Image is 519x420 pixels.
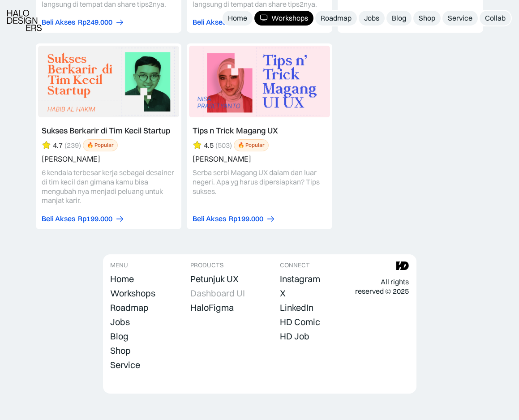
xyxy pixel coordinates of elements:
[321,13,352,23] div: Roadmap
[223,11,253,26] a: Home
[190,302,234,313] div: HaloFigma
[190,273,239,285] a: Petunjuk UX
[485,13,506,23] div: Collab
[193,214,275,223] a: Beli AksesRp199.000
[480,11,511,26] a: Collab
[110,288,155,299] div: Workshops
[280,261,310,269] div: CONNECT
[110,344,131,357] a: Shop
[42,214,124,223] a: Beli AksesRp199.000
[229,214,263,223] div: Rp199.000
[442,11,478,26] a: Service
[280,317,320,327] div: HD Comic
[413,11,441,26] a: Shop
[392,13,406,23] div: Blog
[110,274,134,284] div: Home
[190,288,245,299] div: Dashboard UI
[190,261,223,269] div: PRODUCTS
[359,11,385,26] a: Jobs
[190,287,245,300] a: Dashboard UI
[254,11,313,26] a: Workshops
[386,11,412,26] a: Blog
[78,214,112,223] div: Rp199.000
[280,274,320,284] div: Instagram
[78,17,112,27] div: Rp249.000
[110,317,130,327] div: Jobs
[110,359,140,371] a: Service
[280,288,286,299] div: X
[110,360,140,370] div: Service
[280,330,309,343] a: HD Job
[110,301,149,314] a: Roadmap
[193,214,226,223] div: Beli Akses
[110,302,149,313] div: Roadmap
[42,214,75,223] div: Beli Akses
[419,13,435,23] div: Shop
[364,13,379,23] div: Jobs
[280,301,313,314] a: LinkedIn
[42,17,124,27] a: Beli AksesRp249.000
[42,17,75,27] div: Beli Akses
[315,11,357,26] a: Roadmap
[110,287,155,300] a: Workshops
[280,316,320,328] a: HD Comic
[193,17,226,27] div: Beli Akses
[110,345,131,356] div: Shop
[110,331,129,342] div: Blog
[110,330,129,343] a: Blog
[193,17,275,27] a: Beli AksesRp299.000
[280,302,313,313] div: LinkedIn
[355,277,409,296] div: All rights reserved © 2025
[190,274,239,284] div: Petunjuk UX
[280,287,286,300] a: X
[448,13,472,23] div: Service
[110,316,130,328] a: Jobs
[190,301,234,314] a: HaloFigma
[110,273,134,285] a: Home
[228,13,247,23] div: Home
[271,13,308,23] div: Workshops
[110,261,128,269] div: MENU
[280,331,309,342] div: HD Job
[280,273,320,285] a: Instagram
